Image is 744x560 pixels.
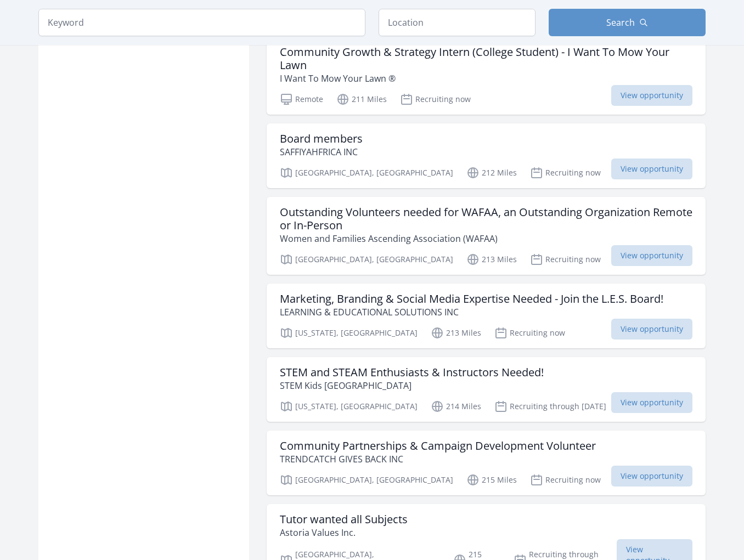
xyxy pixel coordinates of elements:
[606,16,635,29] span: Search
[611,159,692,179] span: View opportunity
[466,473,517,487] p: 215 Miles
[530,253,601,266] p: Recruiting now
[611,245,692,266] span: View opportunity
[466,253,517,266] p: 213 Miles
[611,466,692,487] span: View opportunity
[280,292,663,306] h3: Marketing, Branding & Social Media Expertise Needed - Join the L.E.S. Board!
[280,526,408,539] p: Astoria Values Inc.
[280,206,692,232] h3: Outstanding Volunteers needed for WAFAA, an Outstanding Organization Remote or In-Person
[530,473,601,487] p: Recruiting now
[280,473,453,487] p: [GEOGRAPHIC_DATA], [GEOGRAPHIC_DATA]
[280,253,453,266] p: [GEOGRAPHIC_DATA], [GEOGRAPHIC_DATA]
[280,72,692,85] p: I Want To Mow Your Lawn ®
[280,326,418,340] p: [US_STATE], [GEOGRAPHIC_DATA]
[267,37,706,115] a: Community Growth & Strategy Intern (College Student) - I Want To Mow Your Lawn I Want To Mow Your...
[494,400,606,413] p: Recruiting through [DATE]
[611,319,692,340] span: View opportunity
[267,284,706,348] a: Marketing, Branding & Social Media Expertise Needed - Join the L.E.S. Board! LEARNING & EDUCATION...
[280,46,692,72] h3: Community Growth & Strategy Intern (College Student) - I Want To Mow Your Lawn
[549,9,706,36] button: Search
[280,452,596,466] p: TRENDCATCH GIVES BACK INC
[267,357,706,422] a: STEM and STEAM Enthusiasts & Instructors Needed! STEM Kids [GEOGRAPHIC_DATA] [US_STATE], [GEOGRAP...
[336,93,387,106] p: 211 Miles
[280,513,408,526] h3: Tutor wanted all Subjects
[379,9,536,36] input: Location
[466,166,517,179] p: 212 Miles
[280,132,363,145] h3: Board members
[280,166,453,179] p: [GEOGRAPHIC_DATA], [GEOGRAPHIC_DATA]
[280,145,363,159] p: SAFFIYAHFRICA INC
[611,85,692,106] span: View opportunity
[267,123,706,188] a: Board members SAFFIYAHFRICA INC [GEOGRAPHIC_DATA], [GEOGRAPHIC_DATA] 212 Miles Recruiting now Vie...
[267,197,706,275] a: Outstanding Volunteers needed for WAFAA, an Outstanding Organization Remote or In-Person Women an...
[38,9,365,36] input: Keyword
[530,166,601,179] p: Recruiting now
[280,379,544,392] p: STEM Kids [GEOGRAPHIC_DATA]
[280,306,663,319] p: LEARNING & EDUCATIONAL SOLUTIONS INC
[280,400,418,413] p: [US_STATE], [GEOGRAPHIC_DATA]
[400,93,471,106] p: Recruiting now
[431,400,481,413] p: 214 Miles
[494,326,565,340] p: Recruiting now
[280,93,323,106] p: Remote
[611,392,692,413] span: View opportunity
[280,232,692,245] p: Women and Families Ascending Association (WAFAA)
[280,439,596,452] h3: Community Partnerships & Campaign Development Volunteer
[280,366,544,379] h3: STEM and STEAM Enthusiasts & Instructors Needed!
[431,326,481,340] p: 213 Miles
[267,431,706,495] a: Community Partnerships & Campaign Development Volunteer TRENDCATCH GIVES BACK INC [GEOGRAPHIC_DAT...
